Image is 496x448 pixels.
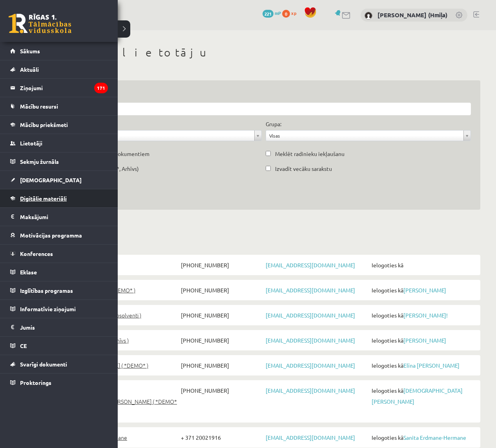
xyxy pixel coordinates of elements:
label: Atslēgvārds: [57,90,471,98]
span: CE [20,342,27,349]
a: Rīgas 1. Tālmācības vidusskola [9,14,71,33]
a: Eklase [10,263,108,281]
span: Ielogoties kā [370,335,476,346]
a: Motivācijas programma [10,226,108,244]
a: Proktorings [10,374,108,392]
a: Ziņojumi171 [10,79,108,97]
span: Motivācijas programma [20,232,82,239]
span: Ielogoties kā [370,385,476,407]
span: Svarīgi dokumenti [20,361,67,368]
span: 221 [263,10,274,18]
a: [EMAIL_ADDRESS][DOMAIN_NAME] [266,337,355,344]
span: Jumis [20,324,35,331]
a: Aktuāli [10,60,108,78]
span: [PHONE_NUMBER] [179,335,264,346]
a: Maksājumi [10,208,108,226]
span: Ielogoties kā [370,432,476,443]
i: 171 [94,83,108,93]
span: Mācību resursi [20,103,58,110]
span: Ielogoties kā [370,310,476,321]
span: [PHONE_NUMBER] [179,360,264,371]
span: Proktorings [20,379,51,386]
span: Ielogoties kā [370,285,476,296]
a: [EMAIL_ADDRESS][DOMAIN_NAME] [266,434,355,441]
span: Mācību priekšmeti [20,121,68,128]
label: Grupa: [266,120,281,128]
a: [PERSON_NAME] (Hmiļa) [377,11,447,19]
span: Sekmju žurnāls [20,158,59,165]
span: + 371 20021916 [179,432,264,443]
a: Konferences [10,245,108,263]
a: Svarīgi dokumenti [10,355,108,373]
a: Lietotāji [10,134,108,152]
a: [EMAIL_ADDRESS][DOMAIN_NAME] [266,362,355,369]
a: [EMAIL_ADDRESS][DOMAIN_NAME] [266,387,355,394]
a: [EMAIL_ADDRESS][DOMAIN_NAME] [266,312,355,319]
a: [PERSON_NAME]! [403,312,448,319]
a: Mācību resursi [10,97,108,115]
a: [EMAIL_ADDRESS][DOMAIN_NAME] [266,261,355,268]
a: [DEMOGRAPHIC_DATA] [10,171,108,189]
a: CE [10,337,108,355]
span: Visas [269,131,460,141]
span: 0 [282,10,290,18]
img: Anastasiia Khmil (Hmiļa) [365,12,372,20]
a: 221 mP [263,10,281,16]
a: Digitālie materiāli [10,189,108,207]
span: [PHONE_NUMBER] [179,385,264,396]
span: [PHONE_NUMBER] [179,259,264,270]
span: [PHONE_NUMBER] [179,285,264,296]
a: [PERSON_NAME] [403,337,446,344]
a: Visas [266,131,470,141]
span: Digitālie materiāli [20,195,67,202]
a: [EMAIL_ADDRESS][DOMAIN_NAME] [266,287,355,294]
label: Meklēt radinieku iekļaušanu [275,150,345,158]
a: 0 xp [282,10,300,16]
span: mP [275,10,281,16]
a: Mācību priekšmeti [10,116,108,134]
legend: Maksājumi [20,208,108,226]
label: Izvadīt vecāku sarakstu [275,165,332,173]
span: Eklase [20,268,37,276]
span: Lietotāji [20,140,42,147]
span: Aktuāli [20,66,39,73]
a: Informatīvie ziņojumi [10,300,108,318]
span: Izglītības programas [20,287,73,294]
a: Sākums [10,42,108,60]
span: [DEMOGRAPHIC_DATA] [20,176,82,183]
a: Sekmju žurnāls [10,152,108,170]
a: Rādīt visas [57,131,261,141]
a: Izglītības programas [10,281,108,299]
span: [PHONE_NUMBER] [179,310,264,321]
a: Jumis [10,318,108,336]
a: [PERSON_NAME] [403,287,446,294]
span: Informatīvie ziņojumi [20,305,76,312]
h1: Meklēt lietotāju [47,46,480,59]
span: xp [291,10,296,16]
a: [DEMOGRAPHIC_DATA][PERSON_NAME] [372,387,463,405]
span: Rādīt visas [60,131,251,141]
span: Konferences [20,250,53,257]
span: Ielogoties kā [370,360,476,371]
a: Sanita Erdmane-Hermane [403,434,466,441]
a: Elīna [PERSON_NAME] [403,362,460,369]
span: Ielogoties kā [370,259,476,270]
span: Sākums [20,47,40,54]
legend: Ziņojumi [20,79,108,97]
